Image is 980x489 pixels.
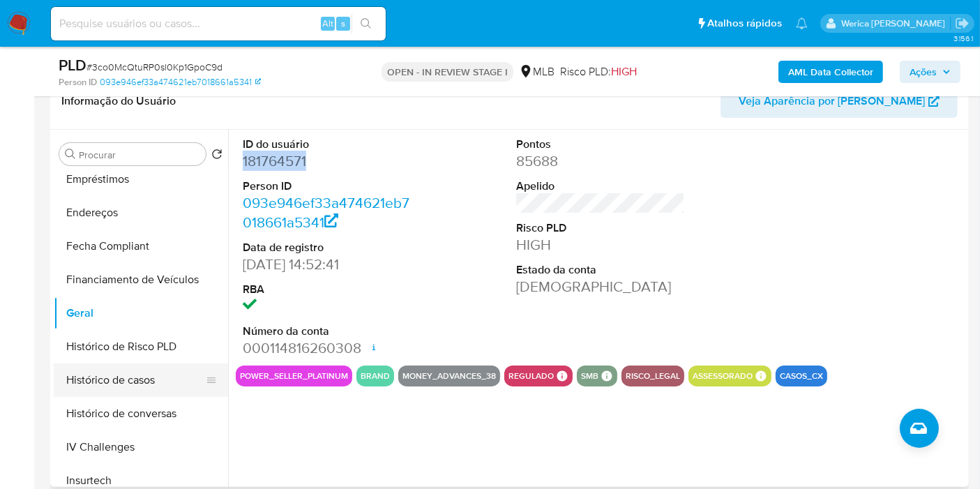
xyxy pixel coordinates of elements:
a: Sair [955,16,970,31]
b: PLD [59,54,86,76]
input: Pesquise usuários ou casos... [51,15,386,33]
button: search-icon [352,14,380,33]
b: Person ID [59,76,97,89]
dd: [DEMOGRAPHIC_DATA] [516,277,685,296]
button: regulado [508,373,554,379]
dt: RBA [243,282,412,297]
b: AML Data Collector [788,61,873,83]
p: OPEN - IN REVIEW STAGE I [382,62,513,82]
dt: Risco PLD [516,220,685,236]
button: Empréstimos [54,163,228,196]
span: Alt [322,17,333,30]
a: 093e946ef33a474621eb7018661a5341 [243,193,409,232]
button: Fecha Compliant [54,230,228,263]
button: Financiamento de Veículos [54,263,228,296]
button: assessorado [693,373,753,379]
span: Ações [910,61,937,83]
button: Ações [900,61,960,83]
dd: HIGH [516,235,685,255]
span: Atalhos rápidos [707,16,782,31]
button: Histórico de conversas [54,397,228,430]
dt: Apelido [516,179,685,194]
span: 3.156.1 [953,33,973,44]
button: Histórico de Risco PLD [54,330,228,363]
span: # 3co0McQtuRP0sl0Kp1GpoC9d [86,60,223,74]
dd: [DATE] 14:52:41 [243,255,412,274]
span: HIGH [611,63,637,80]
div: MLB [519,64,555,80]
a: Notificações [796,17,808,29]
button: casos_cx [780,373,823,379]
button: power_seller_platinum [240,373,348,379]
span: Risco PLD: [560,64,637,80]
button: Histórico de casos [54,363,217,397]
dd: 181764571 [243,151,412,171]
h1: Informação do Usuário [61,94,176,108]
button: Procurar [65,149,76,160]
dd: 000114816260308 [243,338,412,358]
button: Endereços [54,196,228,230]
span: s [341,17,345,30]
dt: Pontos [516,137,685,152]
button: IV Challenges [54,430,228,464]
button: risco_legal [626,373,680,379]
a: 093e946ef33a474621eb7018661a5341 [100,76,261,89]
dt: Person ID [243,179,412,194]
button: AML Data Collector [778,61,883,83]
button: Retornar ao pedido padrão [211,149,223,164]
button: Veja Aparência por [PERSON_NAME] [721,84,958,118]
button: Geral [54,296,228,330]
button: brand [361,373,390,379]
dt: Data de registro [243,240,412,255]
span: Veja Aparência por [PERSON_NAME] [739,84,925,118]
dt: Número da conta [243,324,412,339]
button: smb [581,373,598,379]
input: Procurar [79,149,200,161]
button: money_advances_38 [402,373,496,379]
dd: 85688 [516,151,685,171]
p: werica.jgaldencio@mercadolivre.com [841,17,950,30]
dt: Estado da conta [516,262,685,278]
dt: ID do usuário [243,137,412,152]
